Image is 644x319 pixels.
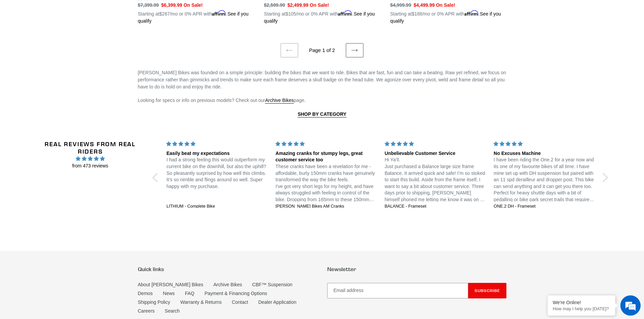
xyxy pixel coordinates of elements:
[265,98,294,104] a: Archive Bikes
[276,150,377,163] div: Amazing cranks for stumpy legs, great customer service too
[163,291,175,296] a: News
[138,282,204,287] a: About [PERSON_NAME] Bikes
[232,299,248,305] a: Contact
[166,204,267,210] a: LITHIUM - Complete Bike
[166,150,267,157] div: Easily beat my expectations
[32,155,148,162] span: 4.96 stars
[165,308,180,314] a: Search
[276,140,377,148] div: 5 stars
[385,157,486,203] p: Hi Ya’ll. Just purchased a Balance large size frame Balance. It arrived quick and safe! I’m so st...
[32,140,148,155] h2: Real Reviews from Real Riders
[475,288,500,293] span: Subscribe
[138,291,153,296] a: Demos
[258,299,296,305] a: Dealer Application
[166,157,267,190] p: I had a strong feeling this would outperform my current bike on the downhill, but also the uphill...
[138,299,170,305] a: Shipping Policy
[32,162,148,169] span: from 473 reviews
[385,140,486,148] div: 5 stars
[252,282,292,287] a: CBF™ Suspension
[7,37,18,47] div: Navigation go back
[213,282,242,287] a: Archive Bikes
[327,283,468,298] input: Email address
[39,85,93,153] span: We're online!
[22,34,39,51] img: d_696896380_company_1647369064580_696896380
[494,150,595,157] div: No Excuses Machine
[180,299,221,305] a: Warranty & Returns
[494,157,595,203] p: I have been riding the One.2 for a year now and its one of my favourite bikes of all time. I have...
[494,140,595,148] div: 5 stars
[300,47,344,54] li: Page 1 of 2
[297,111,346,117] strong: SHOP BY CATEGORY
[3,184,129,208] textarea: Type your message and hit 'Enter'
[297,111,346,117] a: SHOP BY CATEGORY
[138,98,306,104] span: Looking for specs or info on previous models? Check out our page.
[494,204,595,210] a: ONE.2 DH - Frameset
[138,69,506,90] p: [PERSON_NAME] Bikes was founded on a simple principle: building the bikes that we want to ride. B...
[276,163,377,203] p: These cranks have been a revelation for me - affordable, burly 150mm cranks have genuinely transf...
[385,204,486,210] a: BALANCE - Frameset
[45,38,124,47] div: Chat with us now
[468,283,506,298] button: Subscribe
[166,140,267,148] div: 5 stars
[111,3,127,20] div: Minimize live chat window
[138,308,155,314] a: Careers
[327,266,506,272] p: Newsletter
[185,291,194,296] a: FAQ
[385,150,486,157] div: Unbelievable Customer Service
[276,204,377,210] a: [PERSON_NAME] Bikes AM Cranks
[553,306,610,311] p: How may I help you today?
[553,300,610,305] div: We're Online!
[138,266,317,272] p: Quick links
[205,291,267,296] a: Payment & Financing Options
